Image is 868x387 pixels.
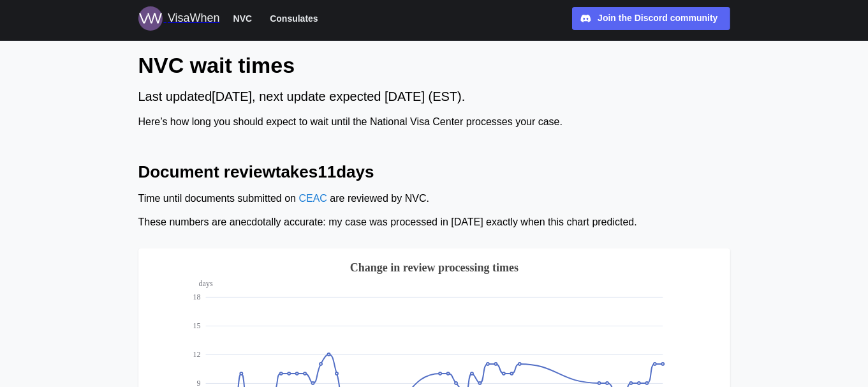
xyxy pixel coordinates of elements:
text: 12 [193,350,200,359]
div: These numbers are anecdotally accurate: my case was processed in [DATE] exactly when this chart p... [138,215,730,231]
a: Join the Discord community [572,7,730,30]
div: Time until documents submitted on are reviewed by NVC. [138,191,730,207]
h2: Document review takes 11 days [138,161,730,183]
button: NVC [228,10,258,27]
img: Logo for VisaWhen [138,6,163,31]
text: Change in review processing times [349,261,518,274]
div: VisaWhen [168,10,220,27]
div: Last updated [DATE] , next update expected [DATE] (EST). [138,87,730,107]
button: Consulates [264,10,323,27]
span: NVC [233,11,253,26]
text: days [198,279,212,288]
div: Here’s how long you should expect to wait until the National Visa Center processes your case. [138,114,730,130]
text: 18 [193,292,200,301]
a: CEAC [298,193,327,204]
text: 15 [193,321,200,330]
span: Consulates [270,11,318,26]
a: Logo for VisaWhen VisaWhen [138,6,220,31]
h1: NVC wait times [138,51,730,79]
div: Join the Discord community [598,11,717,26]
